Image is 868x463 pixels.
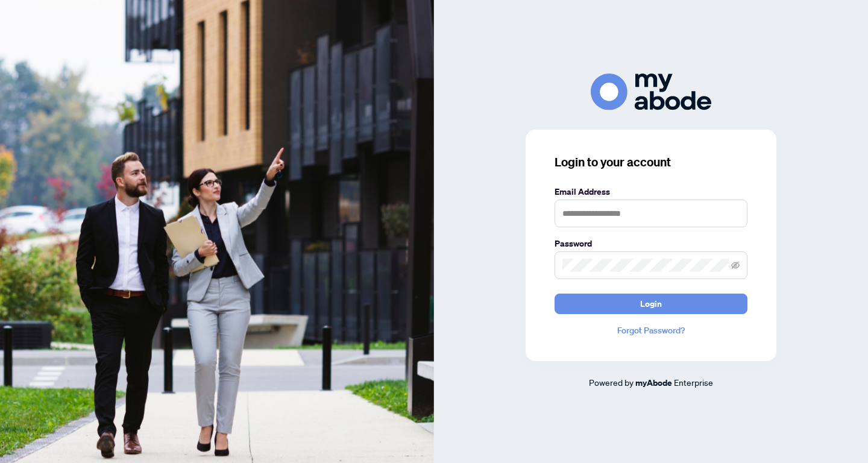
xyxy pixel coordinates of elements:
[555,154,747,171] h3: Login to your account
[731,261,740,269] span: eye-invisible
[555,294,747,314] button: Login
[555,237,747,250] label: Password
[635,376,672,389] a: myAbode
[640,294,662,313] span: Login
[555,324,747,337] a: Forgot Password?
[555,185,747,198] label: Email Address
[674,377,713,388] span: Enterprise
[591,74,711,110] img: ma-logo
[589,377,634,388] span: Powered by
